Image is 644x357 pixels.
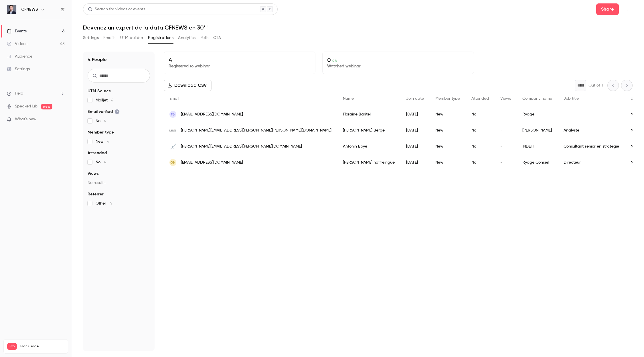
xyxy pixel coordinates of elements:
span: Attended [88,150,107,156]
span: [EMAIL_ADDRESS][DOMAIN_NAME] [181,111,243,117]
span: new [41,104,52,109]
span: [PERSON_NAME][EMAIL_ADDRESS][PERSON_NAME][DOMAIN_NAME] [181,144,302,150]
span: Email [169,97,179,101]
div: [DATE] [400,122,430,138]
div: [DATE] [400,138,430,154]
div: - [495,122,517,138]
span: [PERSON_NAME][EMAIL_ADDRESS][PERSON_NAME][PERSON_NAME][DOMAIN_NAME] [181,127,331,134]
a: SpeakerHub [15,103,37,109]
div: Antonin Boyé [337,138,400,154]
div: Consultant senior en stratégie [558,138,625,154]
div: No [466,138,495,154]
span: [EMAIL_ADDRESS][DOMAIN_NAME] [181,160,243,166]
div: Videos [7,41,27,47]
div: New [430,106,466,122]
p: 4 [169,56,311,63]
div: [DATE] [400,106,430,122]
div: No [466,154,495,170]
div: New [430,138,466,154]
h1: Devenez un expert de la data CFNEWS en 30' ! [83,24,633,31]
button: Settings [83,33,99,42]
div: No [466,122,495,138]
h6: CFNEWS [21,7,38,12]
button: CTA [213,33,221,42]
p: Watched webinar [327,63,469,69]
div: Rydge Conseil [517,154,558,170]
div: - [495,154,517,170]
div: Directeur [558,154,625,170]
h1: 4 People [88,56,107,63]
img: CFNEWS [7,5,16,14]
span: 4 [107,140,109,144]
span: 4 [110,201,112,205]
p: No results [88,180,150,186]
span: No [96,159,106,165]
button: Registrations [148,33,173,42]
span: 4 [111,98,113,102]
div: Audience [7,54,32,59]
span: Help [15,91,23,97]
li: help-dropdown-opener [7,91,65,97]
p: Registered to webinar [169,63,311,69]
span: Name [343,97,354,101]
iframe: Noticeable Trigger [58,117,65,122]
div: Rydge [517,106,558,122]
div: Floraine Baritel [337,106,400,122]
button: UTM builder [120,33,143,42]
div: [PERSON_NAME] Berge [337,122,400,138]
button: Share [596,3,619,15]
span: Plan usage [20,344,64,349]
div: Settings [7,66,30,72]
span: Member type [435,97,460,101]
span: What's new [15,116,36,122]
div: New [430,154,466,170]
div: - [495,106,517,122]
span: Mailjet [96,97,113,103]
div: [PERSON_NAME] [517,122,558,138]
span: 4 [104,160,106,164]
span: Member type [88,130,114,135]
img: indefi.com [169,143,176,150]
span: gh [170,160,175,165]
div: Events [7,28,27,34]
span: Views [500,97,511,101]
span: Referrer [88,191,104,197]
span: 0 % [332,59,337,63]
span: Join date [406,97,424,101]
img: raphael-fa.com [169,127,176,134]
span: Company name [522,97,552,101]
div: [PERSON_NAME] haffreingue [337,154,400,170]
div: - [495,138,517,154]
p: Out of 1 [588,83,603,88]
button: Polls [200,33,209,42]
span: 4 [104,119,106,123]
div: Search for videos or events [88,6,145,12]
button: Download CSV [164,80,212,91]
span: Views [88,171,99,176]
div: New [430,122,466,138]
div: Analyste [558,122,625,138]
span: New [96,139,109,144]
span: Attended [471,97,489,101]
span: Job title [564,97,579,101]
section: facet-groups [88,88,150,206]
button: Analytics [178,33,196,42]
span: Pro [7,343,17,350]
div: INDEFI [517,138,558,154]
span: No [96,118,106,124]
div: [DATE] [400,154,430,170]
span: Email verified [88,109,120,115]
button: Emails [103,33,115,42]
p: 0 [327,56,469,63]
div: No [466,106,495,122]
span: Other [96,201,112,206]
span: UTM Source [88,88,111,94]
span: FB [171,112,175,117]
